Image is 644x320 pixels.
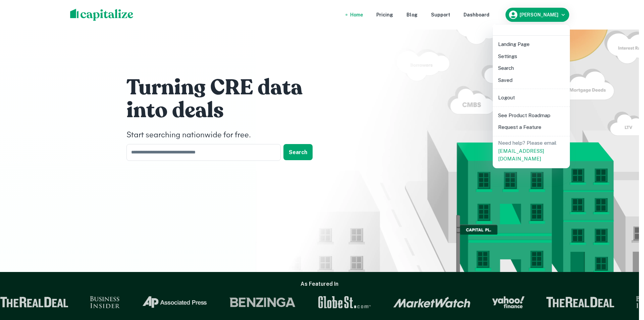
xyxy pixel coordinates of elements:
p: Need help? Please email [498,139,565,163]
a: [EMAIL_ADDRESS][DOMAIN_NAME] [498,148,544,162]
li: Landing Page [495,38,567,50]
li: Saved [495,74,567,86]
li: Search [495,62,567,74]
iframe: Chat Widget [610,245,644,277]
li: Request a Feature [495,121,567,133]
li: See Product Roadmap [495,109,567,122]
li: Settings [495,50,567,62]
li: Logout [495,92,567,104]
